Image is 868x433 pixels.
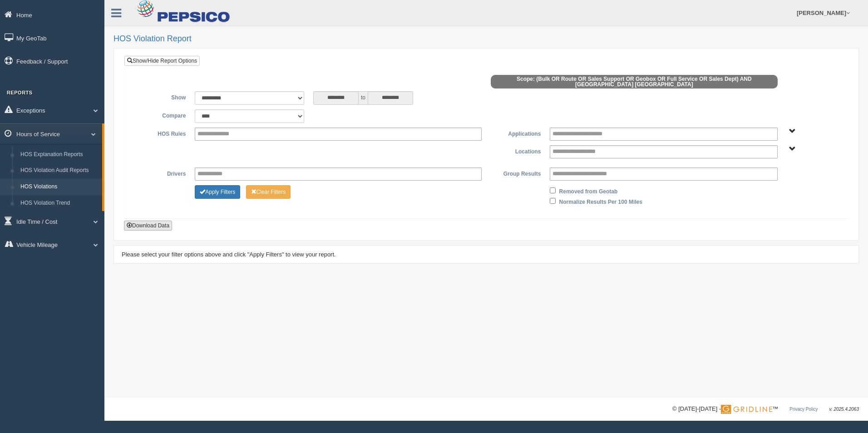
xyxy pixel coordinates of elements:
[131,91,190,102] label: Show
[131,128,190,138] label: HOS Rules
[486,145,545,156] label: Locations
[122,251,336,258] span: Please select your filter options above and click "Apply Filters" to view your report.
[789,407,818,412] a: Privacy Policy
[113,34,859,44] h2: HOS Violation Report
[559,185,618,196] label: Removed from Geotab
[559,196,642,207] label: Normalize Results Per 100 Miles
[359,91,368,105] span: to
[491,75,778,89] span: Scope: (Bulk OR Route OR Sales Support OR Geobox OR Full Service OR Sales Dept) AND [GEOGRAPHIC_D...
[486,128,545,138] label: Applications
[16,179,102,195] a: HOS Violations
[829,407,859,412] span: v. 2025.4.2063
[124,56,200,66] a: Show/Hide Report Options
[246,185,291,199] button: Change Filter Options
[16,195,102,212] a: HOS Violation Trend
[16,162,102,179] a: HOS Violation Audit Reports
[195,185,240,199] button: Change Filter Options
[721,405,772,414] img: Gridline
[672,404,859,414] div: © [DATE]-[DATE] - ™
[124,221,172,231] button: Download Data
[131,167,190,178] label: Drivers
[16,147,102,163] a: HOS Explanation Reports
[486,167,545,178] label: Group Results
[131,109,190,120] label: Compare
